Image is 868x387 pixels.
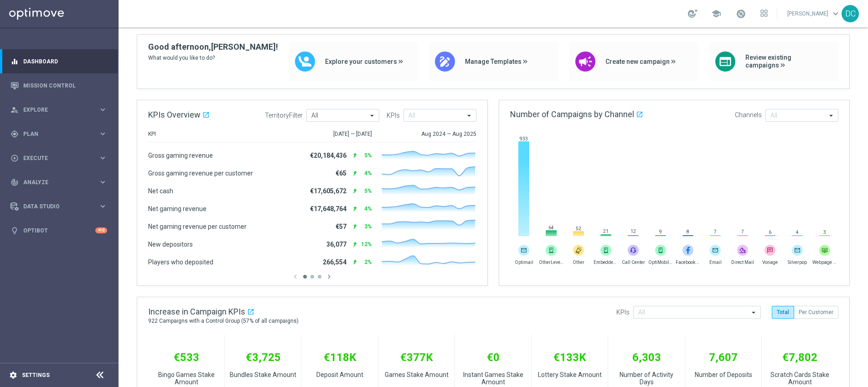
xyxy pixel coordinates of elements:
div: +10 [95,227,107,233]
i: keyboard_arrow_right [98,178,107,186]
i: lightbulb [10,227,19,235]
div: Execute [10,154,98,162]
div: Mission Control [10,73,107,98]
a: Dashboard [23,49,107,73]
div: Optibot [10,218,107,243]
i: keyboard_arrow_right [98,105,107,114]
i: equalizer [10,57,19,66]
button: gps_fixed Plan keyboard_arrow_right [10,130,108,138]
div: Explore [10,106,98,114]
button: play_circle_outline Execute keyboard_arrow_right [10,155,108,162]
a: Settings [22,372,50,378]
button: Data Studio keyboard_arrow_right [10,203,108,210]
button: person_search Explore keyboard_arrow_right [10,106,108,114]
a: [PERSON_NAME]keyboard_arrow_down [786,7,842,21]
div: Dashboard [10,49,107,73]
a: Optibot [23,218,95,243]
div: DC [842,5,859,22]
span: school [711,9,721,19]
div: Plan [10,130,98,138]
span: Analyze [23,180,98,185]
i: play_circle_outline [10,154,19,162]
span: Data Studio [23,204,98,209]
span: Plan [23,131,98,137]
i: gps_fixed [10,130,19,138]
i: person_search [10,106,19,114]
i: settings [9,371,17,379]
button: lightbulb Optibot +10 [10,227,108,234]
i: track_changes [10,178,19,186]
a: Mission Control [23,73,107,98]
i: keyboard_arrow_right [98,202,107,211]
button: track_changes Analyze keyboard_arrow_right [10,179,108,186]
i: keyboard_arrow_right [98,154,107,162]
button: equalizer Dashboard [10,58,108,65]
div: Analyze [10,178,98,186]
span: keyboard_arrow_down [831,9,841,19]
span: Explore [23,107,98,113]
div: Data Studio [10,202,98,211]
button: Mission Control [10,82,108,89]
span: Execute [23,155,98,161]
i: keyboard_arrow_right [98,129,107,138]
